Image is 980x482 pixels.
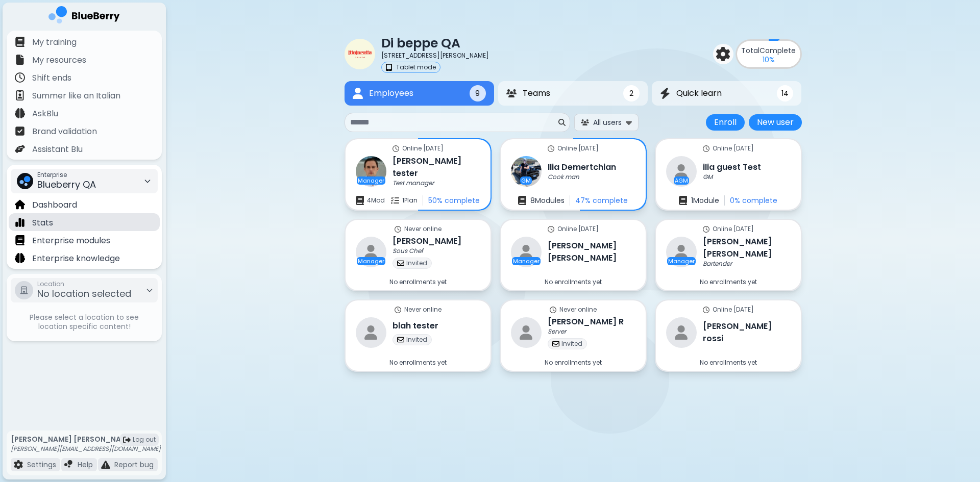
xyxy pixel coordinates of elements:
p: No enrollments yet [545,359,602,367]
p: Stats [32,217,53,229]
a: online statusOnline [DATE]restaurant[PERSON_NAME] rossiNo enrollments yet [655,299,802,372]
button: All users [574,114,639,131]
p: Never online [404,225,442,233]
img: restaurant [666,156,697,187]
button: Enroll [706,114,745,131]
p: My training [32,36,77,48]
p: Enterprise modules [32,235,110,247]
img: Quick learn [660,88,670,99]
p: No enrollments yet [700,278,757,286]
p: Report bug [114,460,154,469]
p: No enrollments yet [545,278,602,286]
p: Test manager [393,179,434,187]
p: Please select a location to see location specific content! [9,313,160,331]
button: TeamsTeams2 [498,81,648,106]
img: restaurant [356,317,386,348]
img: online status [548,226,554,233]
span: Blueberry QA [37,178,96,191]
img: online status [703,145,709,152]
img: company logo [48,6,120,27]
span: Total [741,45,759,56]
img: online status [393,145,399,152]
p: Bartender [703,260,732,268]
img: file icon [15,217,25,227]
img: file icon [15,37,25,47]
img: online status [703,307,709,313]
p: [STREET_ADDRESS][PERSON_NAME] [381,52,489,60]
p: Manager [358,258,384,264]
img: settings [716,47,730,61]
p: Online [DATE] [713,225,754,233]
img: restaurant [511,317,542,348]
p: 50 % complete [428,196,480,205]
p: Settings [27,460,56,469]
img: invited [397,336,404,343]
img: online status [550,307,556,313]
p: Cook man [548,173,579,181]
p: 4 Mod [367,196,385,205]
img: file icon [15,126,25,136]
img: company thumbnail [345,39,375,69]
button: New user [749,114,802,131]
a: online statusNever onlinerestaurantblah testerinvitedInvitedNo enrollments yet [345,299,492,372]
img: file icon [15,90,25,100]
p: Never online [559,306,597,314]
img: profile image [356,156,386,187]
a: online statusOnline [DATE]profile imageManager[PERSON_NAME] testerTest managermodules4Modtraining... [345,138,492,211]
span: 9 [475,89,480,98]
p: AskBlu [32,108,58,120]
p: My resources [32,54,86,66]
img: company thumbnail [17,173,33,189]
button: Quick learnQuick learn14 [652,81,801,106]
p: Complete [741,46,796,55]
span: Teams [523,87,550,99]
p: Sous Chef [393,247,423,255]
span: No location selected [37,287,131,300]
a: online statusOnline [DATE]restaurantManager[PERSON_NAME] [PERSON_NAME]BartenderNo enrollments yet [655,219,802,291]
p: Invited [406,259,427,267]
img: online status [548,145,554,152]
img: enrollments [679,196,687,205]
h3: ilia guest Test [703,161,761,173]
img: search icon [558,119,566,126]
img: file icon [14,460,23,469]
img: restaurant [666,237,697,267]
img: file icon [15,253,25,263]
p: Manager [513,258,540,264]
p: No enrollments yet [700,359,757,367]
h3: Ilia Demertchian [548,161,616,173]
p: GM [521,177,531,184]
p: Invited [561,340,582,348]
img: invited [397,260,404,267]
a: online statusNever onlinerestaurantManager[PERSON_NAME] Sous ChefinvitedInvitedNo enrollments yet [345,219,492,291]
p: 10 % [763,55,775,64]
p: Manager [668,258,695,264]
img: restaurant [356,237,386,267]
p: Online [DATE] [713,306,754,314]
p: Online [DATE] [557,144,599,153]
p: Online [DATE] [402,144,444,153]
img: tablet [386,64,392,71]
img: invited [552,340,559,347]
img: profile image [511,156,542,187]
a: online statusOnline [DATE]restaurantManager[PERSON_NAME] [PERSON_NAME]No enrollments yet [500,219,647,291]
h3: [PERSON_NAME] rossi [703,320,791,345]
h3: blah tester [393,320,438,332]
h3: [PERSON_NAME] [393,235,461,247]
span: 2 [629,89,633,98]
a: online statusOnline [DATE]restaurantAGMilia guest TestGMenrollments1Module0% complete [655,138,802,211]
span: Location [37,280,131,288]
a: online statusNever onlinerestaurant[PERSON_NAME] RServerinvitedInvitedNo enrollments yet [500,299,647,372]
img: file icon [64,460,73,469]
img: online status [395,226,401,233]
p: GM [703,173,713,181]
p: 8 Module s [530,196,565,205]
p: Dashboard [32,199,77,211]
p: [PERSON_NAME][EMAIL_ADDRESS][DOMAIN_NAME] [11,445,161,453]
p: 47 % complete [575,196,628,205]
p: Manager [358,177,384,184]
button: EmployeesEmployees9 [345,81,494,106]
p: Never online [404,306,442,314]
p: Enterprise knowledge [32,252,120,265]
p: AGM [675,177,688,184]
